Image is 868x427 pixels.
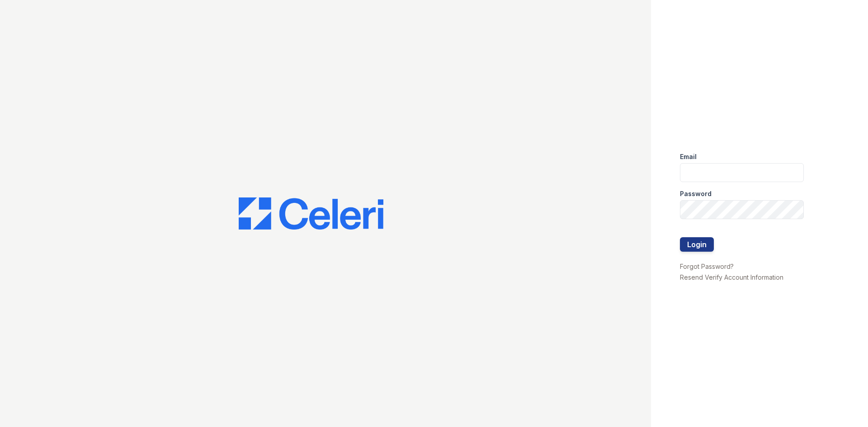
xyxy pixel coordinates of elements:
[680,263,734,270] a: Forgot Password?
[680,189,712,198] label: Password
[680,152,697,161] label: Email
[239,197,383,230] img: CE_Logo_Blue-a8612792a0a2168367f1c8372b55b34899dd931a85d93a1a3d3e32e68fde9ad4.png
[680,237,714,252] button: Login
[680,273,783,281] a: Resend Verify Account Information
